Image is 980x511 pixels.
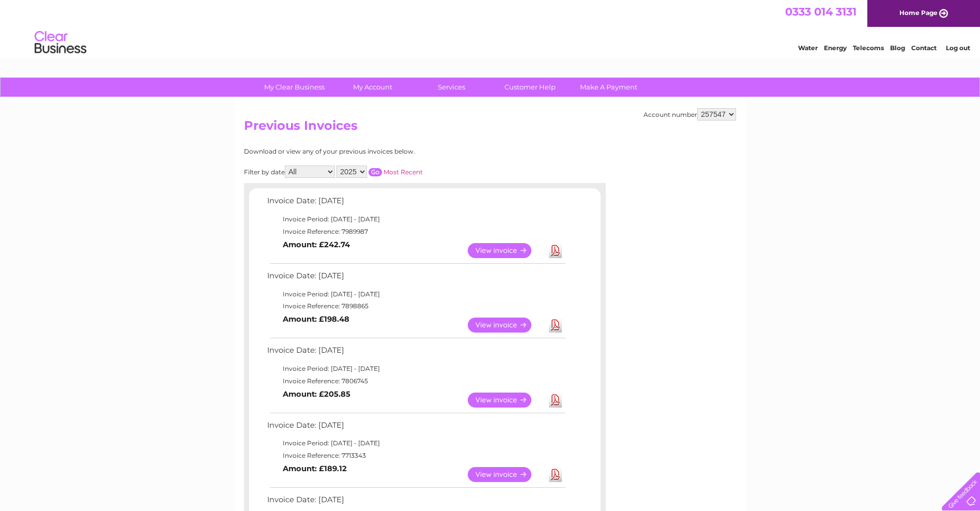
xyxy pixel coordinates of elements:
[549,243,562,258] a: Download
[549,318,562,333] a: Download
[252,78,337,97] a: My Clear Business
[265,449,567,462] td: Invoice Reference: 7713343
[265,288,567,300] td: Invoice Period: [DATE] - [DATE]
[244,118,736,138] h2: Previous Invoices
[853,44,884,52] a: Telecoms
[265,418,567,438] td: Invoice Date: [DATE]
[549,467,562,482] a: Download
[247,6,735,50] div: Clear Business is a trading name of Verastar Limited (registered in [GEOGRAPHIC_DATA] No. 3667643...
[283,464,347,473] b: Amount: £189.12
[549,393,562,408] a: Download
[265,269,567,288] td: Invoice Date: [DATE]
[566,78,651,97] a: Make A Payment
[468,467,544,482] a: View
[824,44,847,52] a: Energy
[265,213,567,226] td: Invoice Period: [DATE] - [DATE]
[468,243,544,258] a: View
[265,194,567,213] td: Invoice Date: [DATE]
[911,44,937,52] a: Contact
[487,78,573,97] a: Customer Help
[265,300,567,312] td: Invoice Reference: 7898865
[283,389,350,399] b: Amount: £205.85
[798,44,818,52] a: Water
[244,148,515,155] div: Download or view any of your previous invoices below.
[265,437,567,449] td: Invoice Period: [DATE] - [DATE]
[468,318,544,333] a: View
[384,168,423,176] a: Most Recent
[244,166,515,178] div: Filter by date
[283,240,350,249] b: Amount: £242.74
[946,44,970,52] a: Log out
[409,78,494,97] a: Services
[34,27,87,58] img: logo.png
[890,44,905,52] a: Blog
[785,5,856,18] a: 0333 014 3131
[265,375,567,387] td: Invoice Reference: 7806745
[644,108,736,121] div: Account number
[283,314,349,324] b: Amount: £198.48
[330,78,416,97] a: My Account
[265,343,567,363] td: Invoice Date: [DATE]
[265,226,567,238] td: Invoice Reference: 7989987
[265,363,567,375] td: Invoice Period: [DATE] - [DATE]
[468,393,544,408] a: View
